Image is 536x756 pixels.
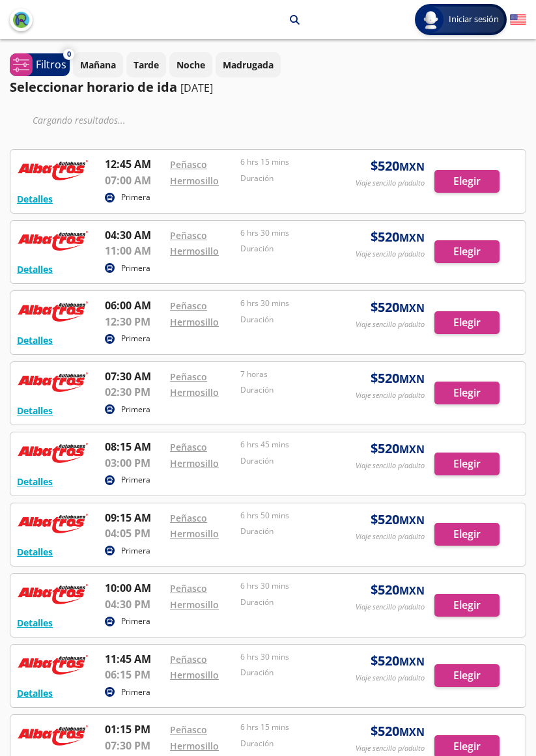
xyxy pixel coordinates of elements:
a: Hermosillo [170,245,219,257]
a: Peñasco [170,653,207,665]
button: back [10,8,33,31]
p: Primera [121,333,150,344]
p: Seleccionar horario de ida [10,77,177,97]
p: Primera [121,615,150,627]
a: Peñasco [170,300,207,312]
a: Hermosillo [170,598,219,611]
p: Primera [121,545,150,557]
p: [DATE] [180,80,213,96]
p: Puerto Peñasco [145,13,215,27]
a: Hermosillo [170,527,219,540]
a: Peñasco [170,441,207,453]
a: Hermosillo [170,669,219,681]
a: Hermosillo [170,386,219,399]
a: Peñasco [170,229,207,242]
button: 0Filtros [10,53,70,76]
p: Primera [121,191,150,203]
span: 0 [67,49,71,60]
a: Peñasco [170,158,207,171]
p: Tarde [134,58,159,72]
span: Iniciar sesión [444,13,504,26]
button: Detalles [17,616,53,630]
a: Peñasco [170,582,207,595]
p: Mañana [80,58,116,72]
a: Peñasco [170,512,207,524]
p: Hermosillo [231,13,280,27]
p: Filtros [36,57,66,72]
p: Noche [176,58,205,72]
em: Cargando resultados ... [33,114,126,126]
button: Detalles [17,686,53,700]
button: Tarde [126,52,166,77]
button: Madrugada [216,52,281,77]
button: Detalles [17,333,53,347]
button: Detalles [17,545,53,559]
a: Hermosillo [170,457,219,469]
a: Peñasco [170,723,207,736]
a: Hermosillo [170,740,219,752]
a: Hermosillo [170,316,219,328]
a: Hermosillo [170,175,219,187]
button: Mañana [73,52,123,77]
p: Primera [121,404,150,415]
button: English [510,12,526,28]
p: Madrugada [223,58,274,72]
p: Primera [121,686,150,698]
p: Primera [121,474,150,486]
button: Detalles [17,404,53,417]
button: Noche [169,52,212,77]
a: Peñasco [170,371,207,383]
p: Primera [121,262,150,274]
button: Detalles [17,192,53,206]
button: Detalles [17,475,53,488]
button: Detalles [17,262,53,276]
